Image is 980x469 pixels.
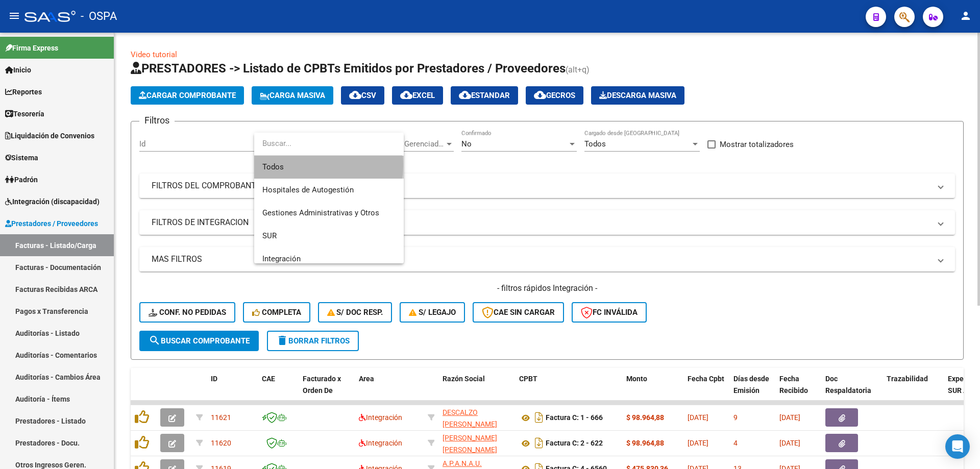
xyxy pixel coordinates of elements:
div: Open Intercom Messenger [945,434,970,459]
span: Integración [262,254,301,263]
span: Todos [262,156,396,179]
span: Gestiones Administrativas y Otros [262,208,379,217]
span: Hospitales de Autogestión [262,185,354,194]
input: dropdown search [254,132,402,155]
span: SUR [262,231,277,240]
